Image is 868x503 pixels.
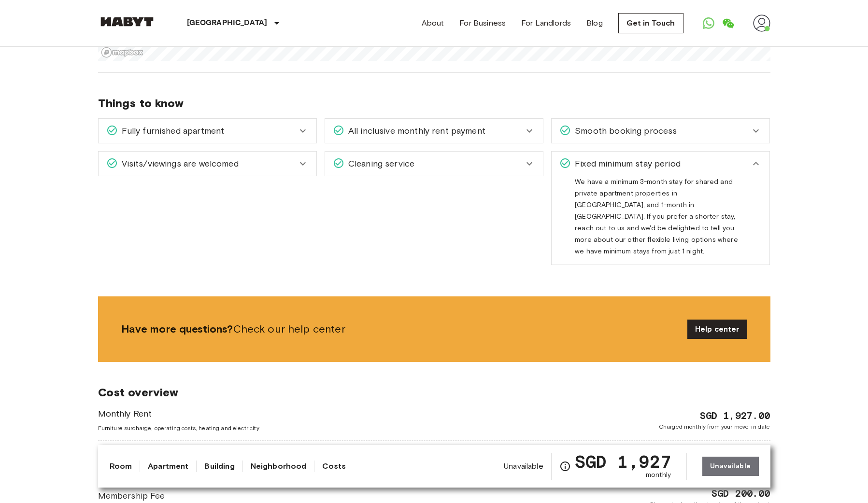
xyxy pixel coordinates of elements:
[204,461,234,472] a: Building
[459,17,506,29] a: For Business
[575,453,671,470] span: SGD 1,927
[325,152,543,176] div: Cleaning service
[148,461,188,472] a: Apartment
[121,322,680,336] span: Check our help center
[187,17,268,29] p: [GEOGRAPHIC_DATA]
[325,119,543,143] div: All inclusive monthly rent payment
[575,178,738,263] span: We have a minimum 3-month stay for shared and private apartment properties in [GEOGRAPHIC_DATA], ...
[552,119,769,143] div: Smooth booking process
[118,125,225,137] span: Fully furnished apartment
[344,125,485,137] span: All inclusive monthly rent payment
[521,17,571,29] a: For Landlords
[98,96,770,111] span: Things to know
[98,17,156,27] img: Habyt
[571,157,681,170] span: Fixed minimum stay period
[718,14,738,33] a: Open WeChat
[251,461,307,472] a: Neighborhood
[98,385,770,400] span: Cost overview
[711,487,770,500] span: SGD 200.00
[571,125,677,137] span: Smooth booking process
[659,422,770,431] span: Charged monthly from your move-in date
[422,17,444,29] a: About
[646,470,671,480] span: monthly
[98,424,259,433] span: Furniture surcharge, operating costs, heating and electricity
[700,409,770,422] span: SGD 1,927.00
[699,14,718,33] a: Open WhatsApp
[559,461,571,472] svg: Check cost overview for full price breakdown. Please note that discounts apply to new joiners onl...
[344,157,414,170] span: Cleaning service
[586,17,603,29] a: Blog
[98,407,259,420] span: Monthly Rent
[322,461,346,472] a: Costs
[687,320,747,339] a: Help center
[110,461,132,472] a: Room
[753,14,770,32] img: avatar
[118,157,239,170] span: Visits/viewings are welcomed
[98,489,165,502] span: Membership Fee
[99,119,316,143] div: Fully furnished apartment
[99,152,316,176] div: Visits/viewings are welcomed
[552,152,769,176] div: Fixed minimum stay period
[121,322,233,335] b: Have more questions?
[504,461,543,472] span: Unavailable
[618,13,683,33] a: Get in Touch
[101,47,143,58] a: Mapbox logo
